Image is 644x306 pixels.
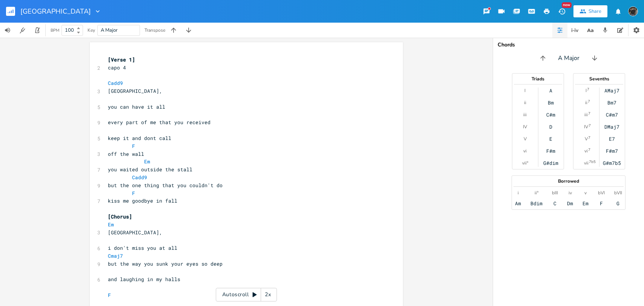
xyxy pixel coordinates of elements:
[569,190,572,196] div: iv
[585,100,587,106] div: ii
[108,103,165,110] span: you can have it all
[524,88,526,94] div: I
[51,28,59,32] div: BPM
[108,166,192,173] span: you waited outside the stall
[108,88,162,94] span: [GEOGRAPHIC_DATA],
[588,98,590,105] sup: 7
[108,213,132,220] span: [Chorus]
[108,244,177,251] span: i don't miss you at all
[108,64,126,71] span: capo 4
[567,200,573,206] div: Dm
[558,54,579,63] span: A Major
[523,124,527,130] div: IV
[108,276,180,283] span: and laughing in my halls
[535,190,538,196] div: ii°
[616,200,619,206] div: G
[584,124,588,130] div: IV
[609,136,615,142] div: E7
[588,147,590,153] sup: 7
[554,5,569,18] button: New
[108,56,135,63] span: [Verse 1]
[587,86,589,92] sup: 7
[108,252,123,259] span: Cmaj7
[614,190,622,196] div: bVII
[585,136,588,142] div: V
[604,124,619,130] div: DMaj7
[132,143,135,149] span: F
[108,292,111,298] span: F
[584,112,588,118] div: iii
[524,136,527,142] div: V
[108,229,162,236] span: [GEOGRAPHIC_DATA],
[522,160,528,166] div: vii°
[101,27,118,34] span: A Major
[604,88,619,94] div: AMaj7
[132,190,135,197] span: F
[546,148,555,154] div: F#m
[589,8,601,15] div: Share
[546,112,555,118] div: C#m
[512,179,625,183] div: Borrowed
[20,8,91,15] span: [GEOGRAPHIC_DATA]
[584,148,588,154] div: vi
[588,111,590,117] sup: 7
[523,148,527,154] div: vi
[553,200,556,206] div: C
[518,190,519,196] div: i
[512,77,564,81] div: Triads
[144,158,150,165] span: Em
[108,135,171,141] span: keep it and dont call
[588,135,590,141] sup: 7
[589,123,591,129] sup: 7
[573,5,607,17] button: Share
[607,100,616,106] div: Bm7
[523,112,527,118] div: iii
[562,2,572,8] div: New
[584,190,587,196] div: v
[144,28,165,32] div: Transpose
[606,148,618,154] div: F#m7
[515,200,521,206] div: Am
[108,260,223,267] span: but the way you sunk your eyes so deep
[261,288,275,301] div: 2x
[589,159,596,165] sup: 7b5
[603,160,621,166] div: G#m7b5
[549,88,552,94] div: A
[216,288,277,301] div: Autoscroll
[548,100,554,106] div: Bm
[88,28,95,32] div: Key
[108,119,211,126] span: every part of me that you received
[598,190,605,196] div: bVI
[600,200,603,206] div: F
[549,136,552,142] div: E
[108,182,223,189] span: but the one thing that you couldn't do
[498,42,639,48] div: Chords
[108,221,114,228] span: Em
[586,88,587,94] div: I
[573,77,625,81] div: Sevenths
[108,80,123,86] span: Cadd9
[549,124,552,130] div: D
[530,200,543,206] div: Bdim
[108,197,177,204] span: kiss me goodbye in fall
[108,151,144,157] span: off the wall
[583,200,589,206] div: Em
[543,160,558,166] div: G#dim
[606,112,618,118] div: C#m7
[132,174,147,181] span: Cadd9
[552,190,558,196] div: bIII
[524,100,526,106] div: ii
[584,160,589,166] div: vii
[628,6,638,16] img: August Tyler Gallant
